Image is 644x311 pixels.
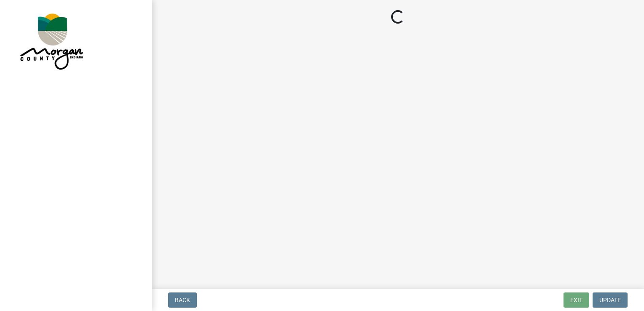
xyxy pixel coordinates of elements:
span: Update [599,297,621,303]
button: Exit [563,292,589,308]
button: Update [593,292,628,308]
span: Back [175,297,190,303]
button: Back [168,292,197,308]
img: Morgan County, Indiana [17,9,85,72]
